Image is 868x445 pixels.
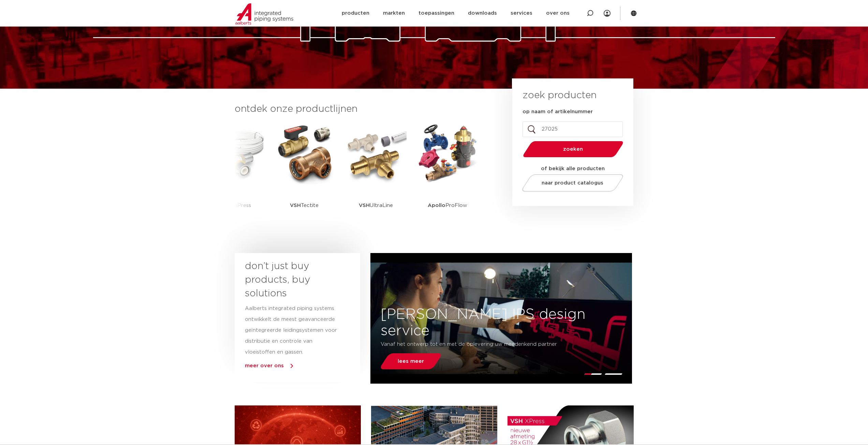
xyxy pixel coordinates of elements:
button: zoeken [520,140,626,158]
input: zoeken [523,121,623,137]
li: Page dot 1 [584,373,602,375]
strong: VSH [359,203,370,208]
span: lees meer [398,359,424,364]
p: Tectite [290,184,319,227]
p: ProFlow [428,184,467,227]
h3: ontdek onze productlijnen [235,102,489,116]
a: VSHUltraLine [345,123,407,227]
a: VSHTectite [274,123,335,227]
li: Page dot 2 [604,373,622,375]
a: meer over ons [245,363,284,368]
a: naar product catalogus [520,174,625,192]
p: Aalberts integrated piping systems ontwikkelt de meest geavanceerde geïntegreerde leidingsystemen... [245,303,338,358]
a: ApolloProFlow [417,123,478,227]
h3: don’t just buy products, buy solutions [245,259,338,300]
strong: Apollo [428,203,445,208]
strong: of bekijk alle producten [541,166,605,171]
a: lees meer [379,353,443,369]
p: Vanaf het ontwerp tot en met de oplevering uw meedenkend partner [381,339,581,350]
h3: [PERSON_NAME] IPS design service [370,306,632,339]
span: naar product catalogus [542,180,603,186]
label: op naam of artikelnummer [523,108,593,115]
span: zoeken [541,147,606,152]
h3: zoek producten [523,89,597,102]
p: UltraLine [359,184,393,227]
strong: VSH [290,203,301,208]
